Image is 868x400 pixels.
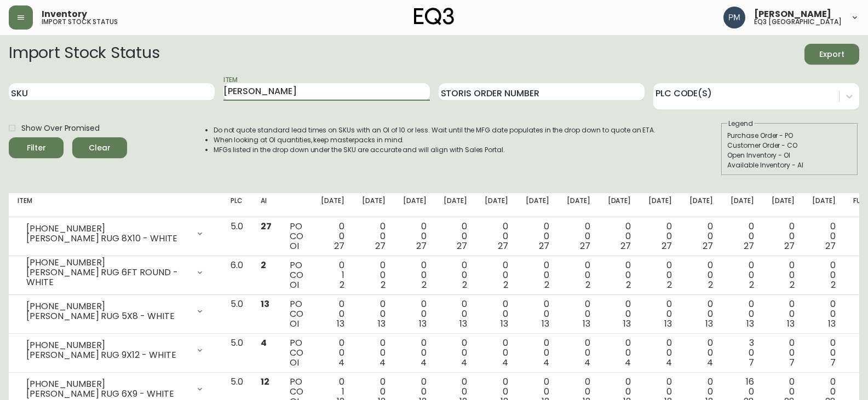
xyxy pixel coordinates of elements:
div: Customer Order - CO [727,141,852,150]
span: 27 [580,240,590,252]
span: 2 [667,279,672,291]
div: 0 0 [485,338,508,368]
span: 12 [261,375,269,388]
div: 0 0 [485,260,508,290]
div: [PERSON_NAME] RUG 6X9 - WHITE [26,389,189,399]
div: 0 0 [772,260,795,290]
span: 4 [261,337,267,349]
div: [PHONE_NUMBER] [26,224,189,234]
span: Inventory [42,10,87,19]
div: 0 0 [648,338,672,368]
div: 0 0 [321,299,344,329]
span: 13 [705,317,713,330]
span: 13 [583,317,590,330]
div: Open Inventory - OI [727,150,852,160]
th: [DATE] [312,193,353,217]
span: OI [290,317,299,330]
span: 4 [666,356,672,369]
span: 4 [584,356,590,369]
span: 2 [626,279,631,291]
div: [PERSON_NAME] RUG 8X10 - WHITE [26,234,189,244]
span: OI [290,240,299,252]
div: 0 0 [526,260,549,290]
span: 13 [459,317,467,330]
button: Filter [9,137,64,158]
span: Clear [81,141,118,155]
div: 0 0 [444,222,467,251]
div: 0 0 [812,222,836,251]
th: [DATE] [681,193,722,217]
div: 3 0 [731,338,754,368]
span: 13 [337,317,344,330]
div: [PHONE_NUMBER][PERSON_NAME] RUG 6FT ROUND - WHITE [18,260,213,285]
div: 0 0 [526,299,549,329]
span: 2 [585,279,590,291]
div: 0 0 [362,260,386,290]
th: Item [9,193,222,217]
span: 13 [746,317,754,330]
div: [PHONE_NUMBER] [26,302,189,311]
span: 2 [503,279,508,291]
span: 13 [787,317,795,330]
span: 13 [501,317,508,330]
th: [DATE] [722,193,763,217]
th: [DATE] [435,193,476,217]
div: 0 0 [648,260,672,290]
span: 4 [380,356,386,369]
span: Show Over Promised [21,123,100,134]
h5: import stock status [42,19,118,25]
span: 4 [421,356,427,369]
div: 0 0 [812,338,836,368]
span: OI [290,356,299,369]
div: 0 0 [321,222,344,251]
div: 0 0 [731,299,754,329]
span: 27 [825,240,836,252]
span: 4 [543,356,549,369]
span: 27 [261,220,272,233]
th: PLC [222,193,252,217]
div: 0 0 [526,338,549,368]
div: 0 0 [648,299,672,329]
div: 0 0 [403,299,427,329]
th: [DATE] [394,193,435,217]
div: 0 0 [689,260,713,290]
div: Available Inventory - AI [727,160,852,170]
span: 27 [539,240,549,252]
td: 6.0 [222,256,252,295]
div: 0 0 [444,299,467,329]
div: 0 0 [772,222,795,251]
div: 0 0 [772,338,795,368]
div: 0 0 [567,338,590,368]
div: 0 0 [567,222,590,251]
span: 13 [261,298,269,310]
div: 0 0 [812,260,836,290]
div: PO CO [290,338,303,368]
div: 0 0 [689,338,713,368]
th: [DATE] [640,193,681,217]
th: AI [252,193,281,217]
span: 2 [544,279,549,291]
div: 0 0 [689,299,713,329]
img: 0a7c5790205149dfd4c0ba0a3a48f705 [723,7,745,28]
div: 0 0 [608,338,631,368]
span: 2 [261,259,266,271]
span: 7 [830,356,836,369]
span: 13 [664,317,672,330]
span: 27 [375,240,386,252]
div: 0 0 [362,222,386,251]
legend: Legend [727,119,754,129]
div: [PHONE_NUMBER][PERSON_NAME] RUG 5X8 - WHITE [18,299,213,323]
div: 0 0 [812,299,836,329]
div: [PHONE_NUMBER] [26,379,189,389]
div: PO CO [290,299,303,329]
h2: Import Stock Status [9,44,159,65]
span: 2 [340,279,344,291]
img: logo [414,8,455,25]
div: 0 0 [608,299,631,329]
th: [DATE] [517,193,558,217]
th: [DATE] [763,193,804,217]
div: 0 0 [648,222,672,251]
span: 2 [381,279,386,291]
div: 0 0 [485,299,508,329]
span: 27 [457,240,467,252]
